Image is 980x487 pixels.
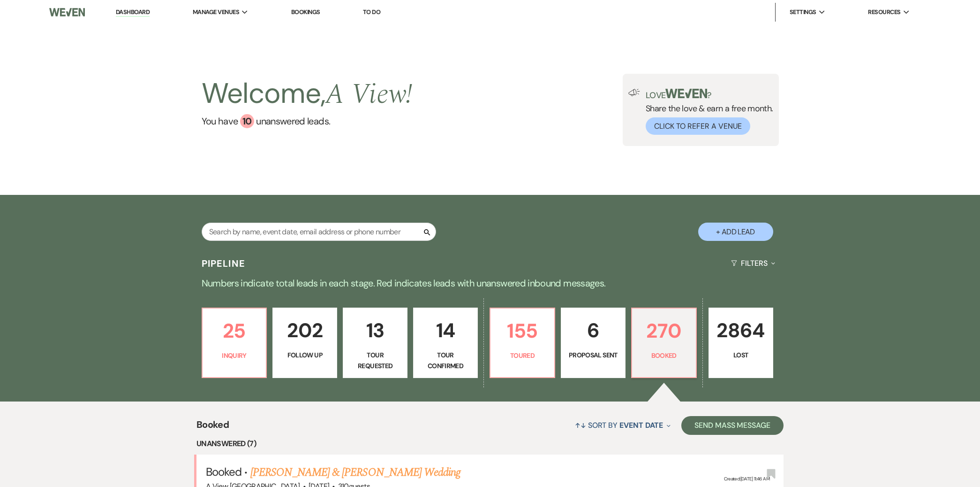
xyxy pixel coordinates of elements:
p: Love ? [646,89,773,100]
p: Inquiry [208,350,261,361]
a: 155Toured [490,308,555,378]
a: 13Tour Requested [343,308,407,378]
p: Toured [496,350,549,361]
input: Search by name, event date, email address or phone number [202,223,436,241]
p: 202 [279,315,331,346]
a: 2864Lost [709,308,773,378]
a: 25Inquiry [202,308,267,378]
p: 270 [638,315,690,347]
p: Numbers indicate total leads in each stage. Red indicates leads with unanswered inbound messages. [152,276,828,291]
a: 270Booked [631,308,697,378]
span: Booked [206,464,241,479]
p: 14 [419,315,472,346]
button: Send Mass Message [681,416,784,435]
a: Dashboard [116,8,150,17]
li: Unanswered (7) [196,438,784,450]
a: 14Tour Confirmed [413,308,478,378]
p: Tour Confirmed [419,350,472,371]
p: Booked [638,350,690,361]
img: Weven Logo [49,2,85,22]
p: 6 [567,315,619,346]
div: Share the love & earn a free month. [640,89,773,135]
p: 25 [208,315,261,347]
img: weven-logo-green.svg [665,89,707,98]
span: Manage Venues [193,8,239,17]
button: Filters [727,251,778,276]
a: [PERSON_NAME] & [PERSON_NAME] Wedding [250,464,460,481]
span: ↑↓ [575,420,586,430]
a: Bookings [291,8,320,16]
a: 202Follow Up [272,308,337,378]
h3: Pipeline [202,257,246,270]
img: loud-speaker-illustration.svg [628,89,640,96]
p: Lost [715,350,767,360]
span: Created: [DATE] 11:46 AM [724,476,769,482]
button: + Add Lead [698,223,773,241]
p: 2864 [715,315,767,346]
span: Booked [196,417,229,438]
a: 6Proposal Sent [561,308,626,378]
h2: Welcome, [202,74,412,114]
span: Settings [790,8,816,17]
p: Proposal Sent [567,350,619,360]
p: 155 [496,315,549,347]
button: Click to Refer a Venue [646,117,750,135]
p: 13 [349,315,401,346]
span: Resources [868,8,900,17]
div: 10 [240,114,254,128]
button: Sort By Event Date [571,413,674,438]
p: Follow Up [279,350,331,360]
p: Tour Requested [349,350,401,371]
span: A View ! [325,73,412,116]
a: You have 10 unanswered leads. [202,114,412,128]
span: Event Date [619,420,663,430]
a: To Do [363,8,380,16]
